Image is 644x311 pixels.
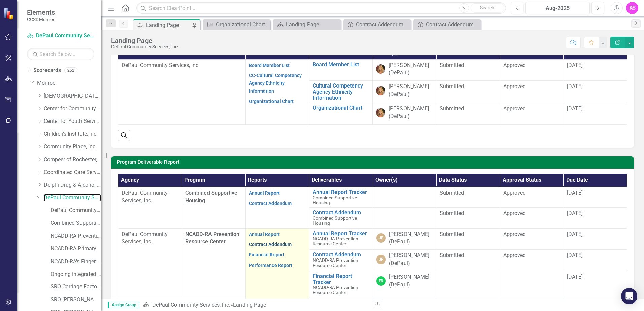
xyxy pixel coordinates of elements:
td: Double-Click to Edit [500,81,563,103]
p: DePaul Community Services, Inc. [122,231,178,246]
span: Submitted [440,83,464,90]
a: NCADD-RA's Finger Lakes Addiction Resource Center [51,258,101,266]
td: Double-Click to Edit [436,103,500,125]
a: Board Member List [249,63,290,68]
td: Double-Click to Edit [373,250,436,271]
span: NCADD-RA Prevention Resource Center [313,285,358,295]
td: Double-Click to Edit [500,187,563,208]
td: Double-Click to Edit [436,59,500,81]
small: CCSI: Monroe [27,16,55,22]
a: Ongoing Integrated Supported Employment (OISE) services [51,271,101,278]
td: Double-Click to Edit [118,59,246,124]
td: Double-Click to Edit [563,187,627,208]
a: DePaul Community Services, lnc. [44,194,101,202]
td: Double-Click to Edit [563,81,627,103]
a: Center for Community Alternatives [44,105,101,113]
img: ClearPoint Strategy [3,7,15,19]
button: KS [626,2,638,14]
span: [DATE] [567,210,583,216]
div: Landing Page [233,302,266,308]
span: Search [480,5,494,10]
div: Landing Page [146,21,190,29]
div: JF [376,233,386,243]
span: Approved [503,83,526,90]
span: Submitted [440,210,464,216]
span: Combined Supportive Housing [313,195,357,205]
a: Performance Report [249,263,292,268]
td: Double-Click to Edit [373,271,436,298]
td: Double-Click to Edit [563,228,627,250]
span: Submitted [440,231,464,237]
td: Double-Click to Edit [118,187,182,228]
td: Double-Click to Edit [500,103,563,125]
span: [DATE] [567,274,583,280]
div: Landing Page [286,20,339,29]
span: [DATE] [567,62,583,68]
a: [DEMOGRAPHIC_DATA] Charities Family & Community Services [44,92,101,100]
div: 262 [64,68,77,73]
a: SRO [PERSON_NAME] [51,296,101,304]
td: Double-Click to Edit [436,81,500,103]
span: Assign Group [108,302,139,308]
input: Search Below... [27,48,94,60]
a: Combined Supportive Housing [51,219,101,227]
span: NCADD-RA Prevention Resource Center [313,257,358,268]
span: Approved [503,210,526,216]
div: Open Intercom Messenger [621,288,637,304]
td: Double-Click to Edit [373,208,436,228]
a: Contract Addendum [249,242,292,247]
td: Double-Click to Edit [373,59,436,81]
div: Aug-2025 [528,4,587,12]
td: Double-Click to Edit Right Click for Context Menu [309,208,373,228]
td: Double-Click to Edit [563,208,627,228]
a: CC-Cultural Competency Agency Ethnicity Information [249,73,302,94]
td: Double-Click to Edit [500,250,563,271]
span: Submitted [440,105,464,112]
td: Double-Click to Edit Right Click for Context Menu [309,250,373,271]
a: SRO Carriage Factory [51,283,101,291]
td: Double-Click to Edit [563,250,627,271]
td: Double-Click to Edit [373,81,436,103]
a: Contract Addendum [415,20,479,29]
span: [DATE] [567,189,583,196]
input: Search ClearPoint... [136,2,506,14]
a: Financial Report [249,252,284,257]
div: Contract Addendum [356,20,409,29]
img: Annette Maddaleno [376,108,385,117]
td: Double-Click to Edit [245,59,309,124]
span: [DATE] [567,252,583,258]
td: Double-Click to Edit [563,103,627,125]
span: Approved [503,252,526,258]
span: Approved [503,62,526,68]
a: Monroe [37,79,101,87]
td: Double-Click to Edit [436,187,500,208]
div: Contract Addendum [426,20,479,29]
a: Organizational Chart [205,20,269,29]
a: Center for Youth Services, Inc. [44,117,101,125]
a: Children's Institute, Inc. [44,130,101,138]
td: Double-Click to Edit Right Click for Context Menu [309,59,373,81]
a: Annual Report [249,190,280,196]
a: Organizational Chart [313,105,369,111]
button: Search [471,3,504,13]
a: Compeer of Rochester, Inc. [44,156,101,164]
span: Approved [503,189,526,196]
a: Delphi Drug & Alcohol Council [44,181,101,189]
div: JF [376,255,386,264]
a: Annual Report [249,232,280,237]
div: » [143,301,367,309]
a: Cultural Competency Agency Ethnicity Information [313,83,369,101]
td: Double-Click to Edit [373,228,436,250]
div: [PERSON_NAME] (DePaul) [389,83,432,98]
td: Double-Click to Edit Right Click for Context Menu [309,271,373,298]
a: Contract Addendum [249,201,292,206]
span: Approved [503,231,526,237]
span: [DATE] [567,231,583,237]
td: Double-Click to Edit [500,208,563,228]
a: DePaul Community Services, lnc. (MCOMH Internal) [51,207,101,214]
span: Approved [503,105,526,112]
span: NCADD-RA Prevention Resource Center [185,231,239,245]
div: [PERSON_NAME] (DePaul) [389,273,433,289]
div: [PERSON_NAME] (DePaul) [389,62,432,77]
